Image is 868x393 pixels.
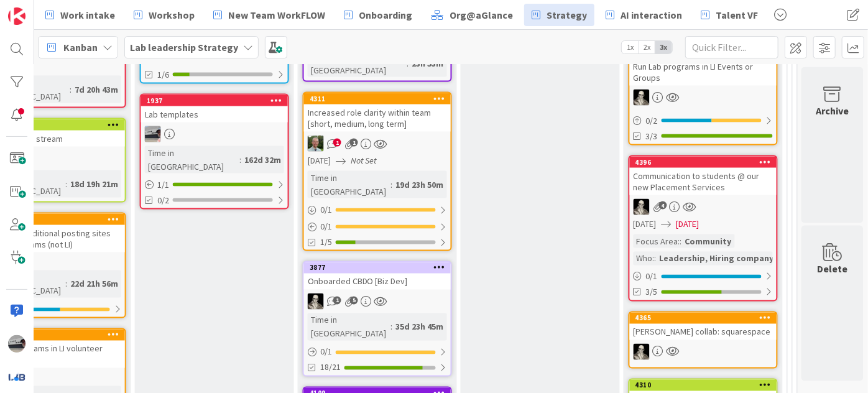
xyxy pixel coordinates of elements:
div: WS [630,344,777,360]
div: 162d 32m [241,153,284,167]
div: 4365 [630,313,777,324]
span: 4 [659,201,667,210]
img: WS [634,199,650,215]
span: 0 / 1 [646,270,658,284]
span: 0 / 1 [320,346,332,359]
div: 3877Onboarded CBDO [Biz Dev] [304,262,451,290]
span: 0/2 [157,194,169,207]
div: Archive [816,103,849,118]
div: 22d 21h 56m [67,277,121,291]
div: WS [630,90,777,106]
span: New Team WorkFLOW [228,7,325,22]
span: 5 [350,297,358,305]
a: Run Lab programs in LI Events or GroupsWS0/23/3 [629,46,778,146]
div: Lab templates [141,106,288,123]
a: 4311Increased role clarity within team [short, medium, long term]SH[DATE]Not SetTime in [GEOGRAPH... [303,92,452,251]
img: jB [8,335,25,353]
div: 4311 [310,95,451,103]
div: 1937 [147,96,288,105]
div: Increased role clarity within team [short, medium, long term] [304,104,451,132]
span: : [680,234,682,248]
img: SH [308,136,324,152]
span: 1 [350,139,358,147]
span: : [391,178,393,192]
div: 0/1 [630,269,777,285]
div: Community [682,234,735,248]
div: 35d 23h 45m [393,320,447,334]
span: 3x [655,41,672,53]
a: AI interaction [598,4,690,26]
div: 3877 [310,264,451,272]
span: 18/21 [320,361,341,374]
div: Run Lab programs in LI Events or Groups [630,47,777,86]
div: Who: [634,252,655,266]
div: [PERSON_NAME] collab: squarespace [630,324,777,340]
div: 0/2 [630,113,777,129]
div: WS [630,199,777,215]
b: Lab leadership Strategy [130,41,238,53]
a: 4396Communication to students @ our new Placement ServicesWS[DATE][DATE]Focus Area::CommunityWho:... [629,155,778,302]
a: 4365[PERSON_NAME] collab: squarespaceWS [629,312,778,369]
img: WS [634,344,650,360]
span: : [391,320,393,334]
div: Time in [GEOGRAPHIC_DATA] [308,313,391,341]
span: 1/6 [157,68,169,81]
span: 1x [622,41,639,53]
div: 4365[PERSON_NAME] collab: squarespace [630,313,777,340]
span: [DATE] [308,154,331,167]
span: 2x [639,41,655,53]
div: Delete [818,262,848,277]
div: 7d 20h 43m [72,83,121,96]
div: 4310 [630,380,777,391]
span: 1/5 [320,236,332,249]
a: Workshop [126,4,202,26]
span: Strategy [547,7,587,22]
span: 0 / 2 [646,114,658,127]
span: AI interaction [621,7,682,22]
img: Visit kanbanzone.com [8,7,25,25]
img: WS [308,294,324,310]
a: Strategy [524,4,594,26]
i: Not Set [351,155,377,166]
div: 0/1 [304,344,451,360]
span: 1 [333,297,341,305]
span: 3/3 [646,130,658,143]
a: 1937Lab templatesjBTime in [GEOGRAPHIC_DATA]:162d 32m1/10/2 [140,94,289,210]
img: jB [145,126,161,142]
div: Time in [GEOGRAPHIC_DATA] [308,171,391,198]
a: New Team WorkFLOW [206,4,333,26]
span: Workshop [149,7,195,22]
div: Communication to students @ our new Placement Services [630,168,777,195]
div: Time in [GEOGRAPHIC_DATA] [145,146,239,173]
div: WS [304,294,451,310]
div: 4396Communication to students @ our new Placement Services [630,157,777,195]
span: : [65,277,67,291]
span: Org@aGlance [450,7,513,22]
div: 1/1 [141,177,288,193]
span: : [239,153,241,167]
span: 0 / 1 [320,220,332,233]
span: Kanban [63,40,98,55]
span: : [70,83,72,96]
span: 0 / 1 [320,203,332,216]
span: : [655,252,657,266]
div: Onboarded CBDO [Biz Dev] [304,274,451,290]
a: Work intake [38,4,122,26]
div: 1937 [141,95,288,106]
img: WS [634,90,650,106]
div: 19d 23h 50m [393,178,447,192]
div: 1937Lab templates [141,95,288,123]
div: SH [304,136,451,152]
div: 4365 [635,314,777,323]
div: 4396 [635,158,777,167]
span: Talent VF [716,7,758,22]
a: Org@aGlance [423,4,520,26]
div: 0/1 [304,219,451,234]
img: avatar [8,368,25,386]
div: 3877 [304,262,451,274]
div: jB [141,126,288,142]
span: : [65,177,67,191]
div: Run Lab programs in LI Events or Groups [630,58,777,86]
a: 3877Onboarded CBDO [Biz Dev]WSTime in [GEOGRAPHIC_DATA]:35d 23h 45m0/118/21 [303,261,452,377]
div: 4310 [635,381,777,390]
